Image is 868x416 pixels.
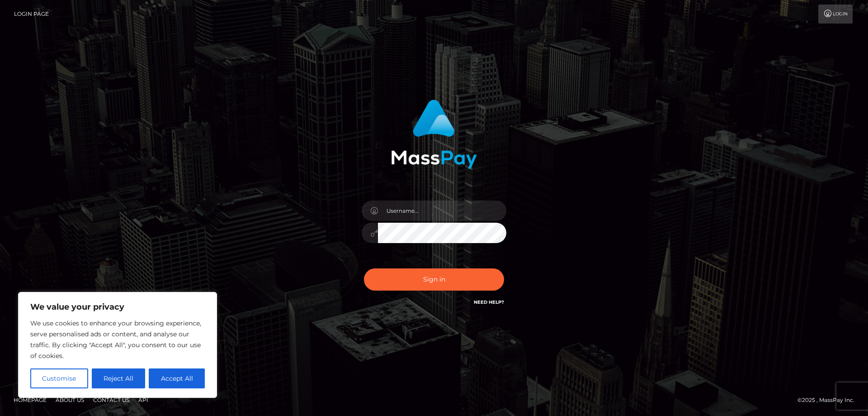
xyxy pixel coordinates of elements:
[92,368,146,388] button: Reject All
[364,268,504,291] button: Sign in
[378,201,506,221] input: Username...
[52,393,88,407] a: About Us
[391,100,477,169] img: MassPay Login
[474,299,504,305] a: Need Help?
[90,393,133,407] a: Contact Us
[149,368,205,388] button: Accept All
[30,301,205,312] p: We value your privacy
[18,292,217,398] div: We value your privacy
[797,395,861,405] div: © 2025 , MassPay Inc.
[14,5,49,24] a: Login Page
[30,368,88,388] button: Customise
[135,393,152,407] a: API
[30,318,205,361] p: We use cookies to enhance your browsing experience, serve personalised ads or content, and analys...
[818,5,853,24] a: Login
[10,393,50,407] a: Homepage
